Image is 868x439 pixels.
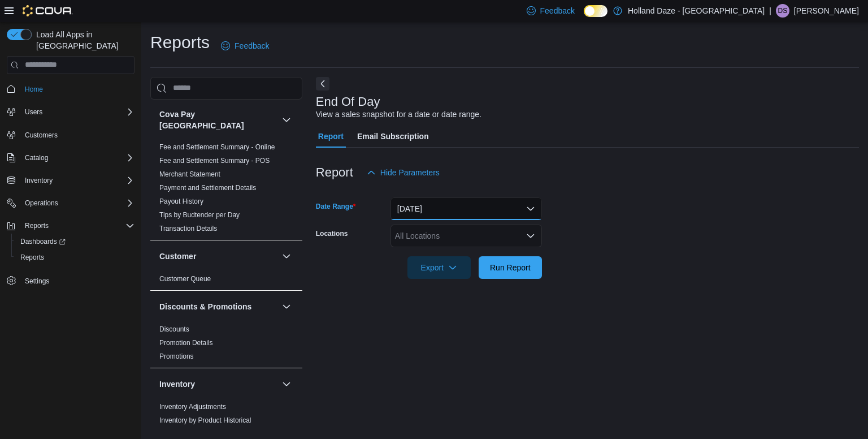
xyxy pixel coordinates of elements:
button: Catalog [2,150,139,166]
button: Export [407,256,471,279]
button: Next [316,77,329,91]
span: Dashboards [20,237,66,246]
button: Customers [2,127,139,143]
span: Catalog [25,153,48,162]
div: Discounts & Promotions [150,322,302,368]
a: Reports [16,251,49,264]
button: Cova Pay [GEOGRAPHIC_DATA] [159,109,277,131]
span: Payment and Settlement Details [159,183,256,192]
span: Dashboards [16,235,134,248]
span: Settings [25,277,49,286]
button: Operations [2,195,139,211]
button: Discounts & Promotions [159,301,277,312]
span: Discounts [159,325,189,334]
span: Home [25,85,43,94]
button: Cova Pay [GEOGRAPHIC_DATA] [280,113,293,127]
img: Cova [23,5,73,16]
span: Email Subscription [357,125,429,148]
span: Customers [20,128,134,142]
button: Inventory [280,377,293,391]
a: Promotion Details [159,339,213,347]
button: Users [20,105,47,119]
a: Payout History [159,197,203,205]
span: Merchant Statement [159,170,220,179]
a: Home [20,83,47,96]
span: Hide Parameters [380,167,440,178]
button: Discounts & Promotions [280,300,293,313]
span: Settings [20,273,134,287]
span: Transaction Details [159,224,217,233]
span: Fee and Settlement Summary - Online [159,143,275,152]
a: Promotions [159,352,194,360]
label: Locations [316,229,348,238]
span: Home [20,82,134,96]
button: Users [2,104,139,120]
button: Hide Parameters [362,161,444,184]
span: Fee and Settlement Summary - POS [159,156,270,165]
a: Customers [20,128,62,142]
span: Promotions [159,352,194,361]
button: Reports [2,218,139,234]
button: Run Report [479,256,542,279]
span: Load All Apps in [GEOGRAPHIC_DATA] [32,29,134,51]
a: Settings [20,274,54,288]
span: Inventory Adjustments [159,402,226,411]
button: Customer [280,249,293,263]
span: Operations [25,199,58,208]
span: Inventory [25,176,53,185]
button: Operations [20,196,63,210]
span: Export [414,256,464,279]
a: Dashboards [16,235,70,248]
button: Settings [2,272,139,289]
button: Inventory [20,174,57,187]
div: View a sales snapshot for a date or date range. [316,109,481,120]
a: Discounts [159,325,189,333]
h3: Report [316,166,353,179]
span: Payout History [159,197,203,206]
button: Open list of options [526,231,535,240]
h1: Reports [150,31,210,54]
h3: Discounts & Promotions [159,301,251,312]
input: Dark Mode [584,5,607,17]
nav: Complex example [7,76,134,319]
span: Customer Queue [159,274,211,283]
a: Transaction Details [159,225,217,233]
span: Inventory by Product Historical [159,416,251,425]
h3: Inventory [159,378,195,390]
span: DS [778,4,788,18]
div: Customer [150,272,302,290]
a: Customer Queue [159,275,211,283]
h3: Customer [159,251,196,262]
span: Feedback [235,40,269,51]
span: Reports [16,251,134,264]
button: Home [2,81,139,97]
a: Tips by Budtender per Day [159,211,240,219]
button: Catalog [20,151,53,165]
span: Operations [20,196,134,210]
span: Report [318,125,344,148]
a: Fee and Settlement Summary - POS [159,157,270,165]
span: Reports [25,221,49,230]
a: Fee and Settlement Summary - Online [159,143,275,151]
a: Dashboards [11,234,139,249]
a: Payment and Settlement Details [159,184,256,192]
button: Reports [20,219,53,233]
span: Promotion Details [159,338,213,347]
a: Inventory by Product Historical [159,416,251,424]
p: | [769,4,771,18]
span: Users [20,105,134,119]
span: Run Report [490,262,531,273]
button: Inventory [2,173,139,188]
span: Reports [20,219,134,233]
span: Feedback [540,5,575,16]
h3: End Of Day [316,95,380,109]
a: Inventory Adjustments [159,403,226,411]
a: Merchant Statement [159,170,220,178]
p: Holland Daze - [GEOGRAPHIC_DATA] [628,4,765,18]
span: Inventory [20,174,134,187]
div: Cova Pay [GEOGRAPHIC_DATA] [150,140,302,240]
span: Customers [25,131,58,140]
button: Customer [159,251,277,262]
